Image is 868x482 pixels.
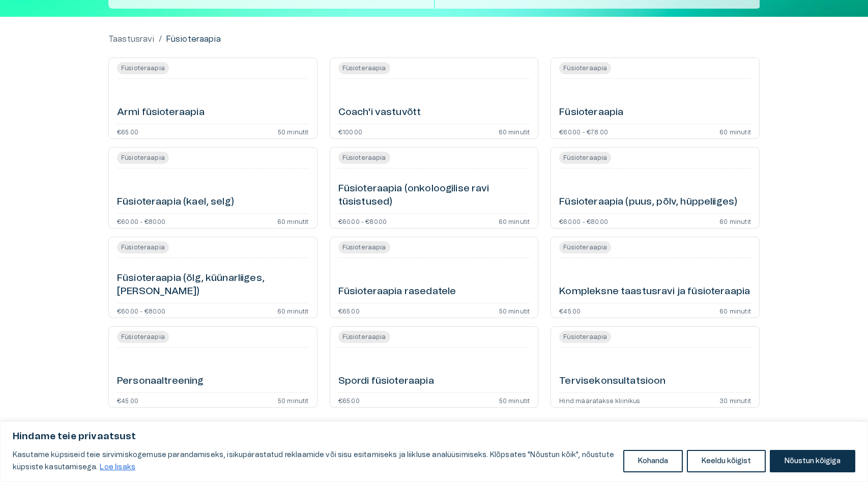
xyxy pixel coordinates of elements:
[338,106,421,120] h6: Coach'i vastuvõtt
[52,8,67,16] span: Help
[338,218,387,224] p: €60.00 - €80.00
[338,285,456,299] h6: Füsioteraapia rasedatele
[338,64,390,73] span: Füsioteraapia
[117,128,138,134] p: €65.00
[338,153,390,162] span: Füsioteraapia
[330,326,539,408] a: Open service booking details
[559,307,581,314] p: €45.00
[559,195,737,209] h6: Füsioteraapia (puus, põlv, hüppeliiges)
[117,375,204,388] h6: Personaaltreening
[338,307,360,314] p: €65.00
[159,33,162,45] p: /
[499,218,530,224] p: 60 minutit
[551,147,760,229] a: Open service booking details
[499,397,530,403] p: 50 minutit
[108,326,317,408] a: Open service booking details
[338,375,434,388] h6: Spordi füsioteraapia
[330,58,539,139] a: Open service booking details
[108,33,155,45] a: Taastusravi
[719,397,751,403] p: 30 minutit
[559,285,750,299] h6: Kompleksne taastusravi ja füsioteraapia
[559,397,640,403] p: Hind määratakse kliinikus
[687,450,766,472] button: Keeldu kõigist
[117,397,138,403] p: €45.00
[623,450,683,472] button: Kohanda
[559,218,608,224] p: €60.00 - €80.00
[108,147,317,229] a: Open service booking details
[117,106,205,120] h6: Armi füsioteraapia
[551,58,760,139] a: Open service booking details
[278,397,309,403] p: 50 minutit
[13,449,616,473] p: Kasutame küpsiseid teie sirvimiskogemuse parandamiseks, isikupärastatud reklaamide või sisu esita...
[770,450,855,472] button: Nõustun kõigiga
[330,147,539,229] a: Open service booking details
[551,237,760,318] a: Open service booking details
[117,64,169,73] span: Füsioteraapia
[719,218,751,224] p: 60 minutit
[117,332,169,342] span: Füsioteraapia
[559,106,623,120] h6: Füsioteraapia
[338,128,362,134] p: €100.00
[117,195,234,209] h6: Füsioteraapia (kael, selg)
[277,218,309,224] p: 60 minutit
[559,128,608,134] p: €60.00 - €78.00
[559,332,611,342] span: Füsioteraapia
[499,307,530,314] p: 50 minutit
[166,33,221,45] p: Füsioteraapia
[117,307,166,314] p: €60.00 - €80.00
[719,307,751,314] p: 60 minutit
[499,128,530,134] p: 60 minutit
[117,243,169,252] span: Füsioteraapia
[277,307,309,314] p: 60 minutit
[559,243,611,252] span: Füsioteraapia
[330,237,539,318] a: Open service booking details
[338,397,360,403] p: €65.00
[117,153,169,162] span: Füsioteraapia
[559,64,611,73] span: Füsioteraapia
[117,272,309,299] h6: Füsioteraapia (õlg, küünarliiges, [PERSON_NAME])
[278,128,309,134] p: 50 minutit
[338,182,530,209] h6: Füsioteraapia (onkoloogilise ravi tüsistused)
[559,375,666,388] h6: Tervisekonsultatsioon
[99,463,136,471] a: Loe lisaks
[559,153,611,162] span: Füsioteraapia
[117,218,166,224] p: €60.00 - €80.00
[108,237,317,318] a: Open service booking details
[719,128,751,134] p: 60 minutit
[13,431,855,443] p: Hindame teie privaatsust
[551,326,760,408] a: Open service booking details
[338,332,390,342] span: Füsioteraapia
[338,243,390,252] span: Füsioteraapia
[108,58,317,139] a: Open service booking details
